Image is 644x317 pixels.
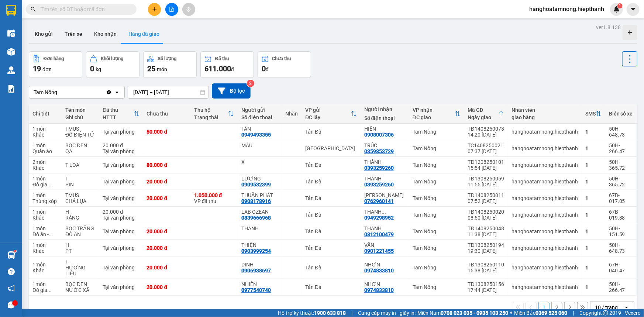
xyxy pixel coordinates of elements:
[32,126,58,132] div: 1 món
[464,104,508,124] th: Toggle SortBy
[65,107,95,113] div: Tên món
[65,114,95,120] div: Ghi chú
[364,268,394,273] div: 0974833810
[585,265,602,271] div: 1
[147,228,187,234] div: 20.000 đ
[512,107,578,113] div: Nhân viên
[212,83,251,99] button: Bộ lọc
[186,7,191,12] span: aim
[6,5,16,16] img: logo-vxr
[272,56,291,61] div: Chưa thu
[468,148,504,154] div: 07:37 [DATE]
[417,309,508,317] span: Miền Nam
[266,66,269,72] span: đ
[204,64,231,73] span: 611.000
[364,225,405,231] div: THANH
[165,3,178,16] button: file-add
[8,268,15,275] span: question-circle
[241,114,278,120] div: Số điện thoại
[147,64,155,73] span: 25
[551,302,562,313] button: 2
[468,225,504,231] div: TĐ1408250048
[609,262,633,273] div: 67H-040.47
[468,165,504,171] div: 15:54 [DATE]
[262,64,266,73] span: 0
[200,51,254,78] button: Đã thu611.000đ
[613,6,620,13] img: icon-new-feature
[512,129,578,135] div: hanghoatamnong.hiepthanh
[364,248,394,254] div: 0901221455
[29,25,59,43] button: Kho gửi
[278,309,346,317] span: Hỗ trợ kỹ thuật:
[468,159,504,165] div: TĐ1208250101
[103,215,139,221] div: Tại văn phòng
[65,231,95,237] div: ĐỒ ĂN
[441,310,508,316] strong: 0708 023 035 - 0935 103 250
[7,48,15,56] img: warehouse-icon
[7,85,15,93] img: solution-icon
[623,25,637,40] div: Tạo kho hàng mới
[468,107,498,113] div: Mã GD
[7,66,15,74] img: warehouse-icon
[413,107,455,113] div: VP nhận
[609,225,633,237] div: 50H-151.59
[65,287,95,293] div: NƯỚC XÃ
[468,248,504,254] div: 19:30 [DATE]
[364,176,405,182] div: THÀNH
[103,107,133,113] div: Đã thu
[32,148,58,154] div: Quần áo
[468,176,504,182] div: TĐ1308250059
[535,310,567,316] strong: 0369 525 060
[314,310,346,316] strong: 1900 633 818
[147,284,187,290] div: 20.000 đ
[103,179,139,185] div: Tại văn phòng
[413,284,461,290] div: Tam Nông
[103,142,139,148] div: 20.000 đ
[514,309,567,317] span: Miền Bắc
[34,89,57,96] div: Tam Nông
[585,195,602,201] div: 1
[241,262,278,268] div: DINH
[241,242,278,248] div: THIỆN
[33,64,41,73] span: 19
[32,231,58,237] div: Đồ ăn - nước uống
[364,115,405,121] div: Số điện thoại
[114,89,120,95] svg: open
[7,30,15,37] img: warehouse-icon
[32,268,58,273] div: Khác
[609,159,633,171] div: 50H-365.72
[305,129,357,135] div: Tản Đà
[65,242,95,248] div: H
[468,209,504,215] div: TĐ1408250020
[585,162,602,168] div: 1
[32,165,58,171] div: Khác
[358,309,416,317] span: Cung cấp máy in - giấy in:
[59,25,88,43] button: Trên xe
[32,198,58,204] div: Thùng xốp
[47,287,52,293] span: ...
[86,51,140,78] button: Khối lượng0kg
[468,126,504,132] div: TĐ1408250073
[364,262,405,268] div: NHƠN
[585,228,602,234] div: 1
[305,284,357,290] div: Tản Đà
[512,245,578,251] div: hanghoatamnong.hiepthanh
[617,3,623,8] sup: 1
[364,192,405,198] div: HUỲNH TÚ
[413,179,461,185] div: Tam Nông
[538,302,550,313] button: 1
[468,182,504,187] div: 11:55 [DATE]
[32,132,58,138] div: Khác
[351,309,352,317] span: |
[585,111,596,117] div: SMS
[305,145,357,151] div: [GEOGRAPHIC_DATA]
[364,242,405,248] div: VẤN
[413,145,461,151] div: Tam Nông
[468,268,504,273] div: 15:38 [DATE]
[364,231,394,237] div: 0812100479
[103,129,139,135] div: Tại văn phòng
[596,23,621,31] div: ver 1.8.138
[241,225,278,231] div: THANH
[285,111,298,117] div: Nhãn
[523,4,610,14] span: hanghoatamnong.hiepthanh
